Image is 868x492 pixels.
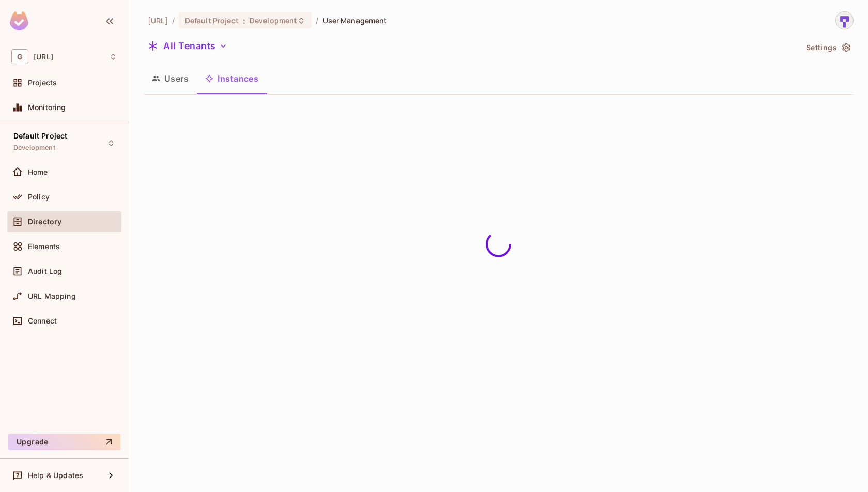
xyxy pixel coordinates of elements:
[148,16,168,25] span: the active workspace
[28,292,76,300] span: URL Mapping
[242,17,246,25] span: :
[28,218,61,226] span: Directory
[28,317,57,325] span: Connect
[28,267,62,275] span: Audit Log
[28,103,66,112] span: Monitoring
[28,168,48,176] span: Home
[11,49,28,64] span: G
[28,242,60,251] span: Elements
[323,16,388,25] span: User Management
[836,12,853,29] img: sharmila@genworx.ai
[172,16,175,25] li: /
[28,79,57,87] span: Projects
[802,39,854,56] button: Settings
[28,471,83,480] span: Help & Updates
[250,16,297,25] span: Development
[34,53,53,61] span: Workspace: genworx.ai
[10,11,28,30] img: SReyMgAAAABJRU5ErkJggg==
[13,132,67,140] span: Default Project
[8,434,120,450] button: Upgrade
[197,66,267,91] button: Instances
[144,38,231,54] button: All Tenants
[316,16,318,25] li: /
[185,16,239,25] span: Default Project
[13,144,55,152] span: Development
[28,193,50,201] span: Policy
[144,66,197,91] button: Users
